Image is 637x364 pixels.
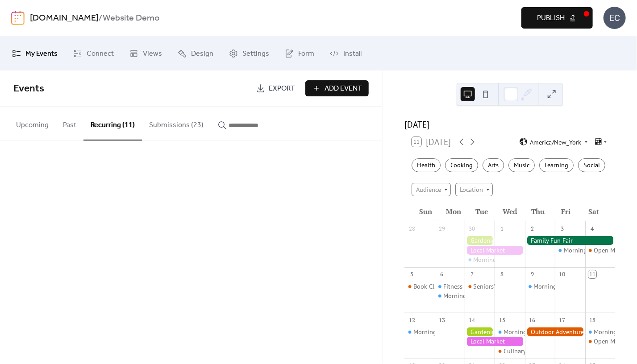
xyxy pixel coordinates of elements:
[495,347,525,356] div: Culinary Cooking Class
[504,327,556,336] div: Morning Yoga Bliss
[435,291,465,300] div: Morning Yoga Bliss
[533,282,586,291] div: Morning Yoga Bliss
[404,327,434,336] div: Morning Yoga Bliss
[103,10,159,27] b: Website Demo
[580,202,608,221] div: Sat
[435,282,465,291] div: Fitness Bootcamp
[412,202,440,221] div: Sun
[588,225,596,233] div: 4
[408,225,416,233] div: 28
[474,255,526,264] div: Morning Yoga Bliss
[413,327,466,336] div: Morning Yoga Bliss
[468,270,476,278] div: 7
[468,225,476,233] div: 30
[438,225,446,233] div: 29
[498,316,506,324] div: 15
[298,47,314,61] span: Form
[525,327,585,336] div: Outdoor Adventure Day
[143,47,162,61] span: Views
[404,282,434,291] div: Book Club Gathering
[87,47,114,61] span: Connect
[9,107,56,140] button: Upcoming
[465,337,525,346] div: Local Market
[269,83,295,94] span: Export
[242,47,269,61] span: Settings
[440,202,468,221] div: Mon
[305,80,369,96] button: Add Event
[99,10,103,27] b: /
[11,11,25,25] img: logo
[412,158,441,172] div: Health
[443,291,496,300] div: Morning Yoga Bliss
[30,10,99,27] a: [DOMAIN_NAME]
[468,202,496,221] div: Tue
[222,40,276,67] a: Settings
[498,225,506,233] div: 1
[528,270,536,278] div: 9
[585,327,615,336] div: Morning Yoga Bliss
[528,316,536,324] div: 16
[521,7,593,29] button: Publish
[525,282,555,291] div: Morning Yoga Bliss
[498,270,506,278] div: 8
[558,316,566,324] div: 17
[67,40,121,67] a: Connect
[438,316,446,324] div: 13
[465,255,495,264] div: Morning Yoga Bliss
[445,158,478,172] div: Cooking
[588,270,596,278] div: 11
[343,47,362,61] span: Install
[25,47,58,61] span: My Events
[604,7,626,29] div: EC
[474,282,524,291] div: Seniors' Social Tea
[588,316,596,324] div: 18
[413,282,470,291] div: Book Club Gathering
[578,158,605,172] div: Social
[13,79,44,99] span: Events
[528,225,536,233] div: 2
[495,327,525,336] div: Morning Yoga Bliss
[5,40,64,67] a: My Events
[465,282,495,291] div: Seniors' Social Tea
[325,83,362,94] span: Add Event
[524,202,552,221] div: Thu
[537,13,565,24] span: Publish
[585,337,615,346] div: Open Mic Night
[408,270,416,278] div: 5
[564,246,616,255] div: Morning Yoga Bliss
[558,270,566,278] div: 10
[123,40,169,67] a: Views
[171,40,220,67] a: Design
[465,236,495,245] div: Gardening Workshop
[539,158,574,172] div: Learning
[585,246,615,255] div: Open Mic Night
[468,316,476,324] div: 14
[404,118,615,131] div: [DATE]
[558,225,566,233] div: 3
[438,270,446,278] div: 6
[278,40,321,67] a: Form
[323,40,368,67] a: Install
[142,107,211,140] button: Submissions (23)
[594,246,637,255] div: Open Mic Night
[250,80,302,96] a: Export
[530,139,581,145] span: America/New_York
[465,327,495,336] div: Gardening Workshop
[465,246,525,255] div: Local Market
[83,107,142,141] button: Recurring (11)
[504,347,566,356] div: Culinary Cooking Class
[56,107,83,140] button: Past
[483,158,504,172] div: Arts
[408,316,416,324] div: 12
[555,246,585,255] div: Morning Yoga Bliss
[594,337,637,346] div: Open Mic Night
[525,236,615,245] div: Family Fun Fair
[443,282,492,291] div: Fitness Bootcamp
[496,202,524,221] div: Wed
[552,202,580,221] div: Fri
[508,158,535,172] div: Music
[191,47,213,61] span: Design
